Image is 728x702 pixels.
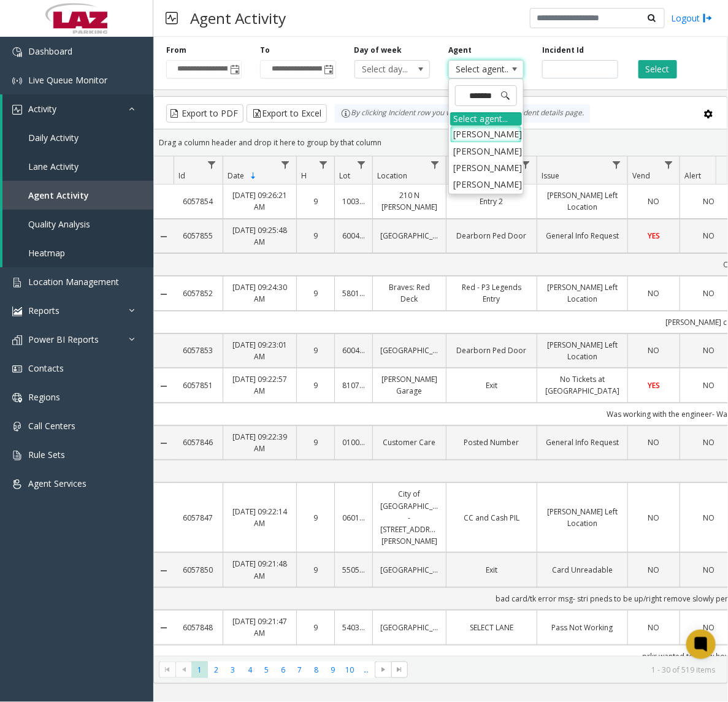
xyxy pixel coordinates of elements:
div: By clicking Incident row you will be taken to the incident details page. [335,104,590,123]
span: NO [648,196,660,207]
a: SELECT LANE [454,622,529,633]
a: Exit [454,380,529,391]
span: Issue [542,170,559,181]
a: NO [635,345,672,356]
div: Select agent... [450,112,522,126]
a: Red - P3 Legends Entry [454,281,529,305]
a: 810753 [342,380,365,391]
a: [GEOGRAPHIC_DATA] [380,622,439,633]
span: Page 6 [275,662,291,678]
a: Id Filter Menu [204,156,220,173]
a: NO [635,564,672,576]
a: Posted Number [454,437,529,448]
span: Page 1 [191,662,208,678]
img: 'icon' [12,393,22,403]
a: 6057854 [181,196,215,207]
span: Go to the next page [378,665,388,674]
a: Issue Filter Menu [608,156,625,173]
a: [DATE] 09:21:48 AM [231,558,289,581]
span: Select agent... [449,61,508,78]
span: Agent Activity [28,189,89,201]
a: 9 [304,196,327,207]
span: Lot [339,170,350,181]
a: CC and Cash PIL [454,512,529,524]
a: 550570 [342,564,365,576]
a: 210 N [PERSON_NAME] [380,189,439,213]
li: [PERSON_NAME] [450,143,522,159]
a: NO [635,512,672,524]
a: 540359 [342,622,365,633]
a: City of [GEOGRAPHIC_DATA] - [STREET_ADDRESS][PERSON_NAME] [380,488,439,547]
a: [PERSON_NAME] Garage [380,373,439,397]
li: [PERSON_NAME] [450,159,522,176]
span: Regions [28,391,60,403]
div: Data table [154,156,727,655]
a: [GEOGRAPHIC_DATA] [380,230,439,242]
a: H Filter Menu [315,156,332,173]
a: Daily Activity [2,123,153,152]
a: [DATE] 09:24:30 AM [231,281,289,305]
a: NO [635,622,672,633]
span: Page 8 [308,662,324,678]
a: NO [635,288,672,299]
a: 9 [304,288,327,299]
a: Quality Analysis [2,210,153,238]
a: General Info Request [545,230,620,242]
img: 'icon' [12,335,22,345]
a: 9 [304,437,327,448]
span: NO [648,288,660,299]
span: NO [648,565,660,575]
span: NO [648,345,660,356]
span: Vend [632,170,650,181]
span: NO [648,513,660,523]
span: Location [377,170,407,181]
a: [PERSON_NAME] Left Location [545,506,620,529]
a: 100324 [342,196,365,207]
span: Go to the next page [375,662,391,679]
a: [PERSON_NAME] Left Location [545,189,620,213]
a: Pass Not Working [545,622,620,633]
img: 'icon' [12,451,22,460]
a: YES [635,380,672,391]
img: 'icon' [12,307,22,316]
img: 'icon' [12,76,22,86]
span: Go to the last page [391,662,408,679]
a: [DATE] 09:23:01 AM [231,339,289,362]
button: Select [638,60,677,78]
a: 6057847 [181,512,215,524]
label: From [166,45,186,56]
a: Date Filter Menu [277,156,294,173]
a: Heatmap [2,238,153,267]
span: Page 11 [358,662,375,678]
a: Exit [454,564,529,576]
span: Page 5 [258,662,275,678]
span: Power BI Reports [28,334,99,345]
a: 600405 [342,345,365,356]
span: Page 9 [324,662,341,678]
a: Collapse Details [154,289,174,299]
span: Page 3 [225,662,242,678]
a: YES [635,230,672,242]
button: Export to PDF [166,104,243,123]
a: [DATE] 09:25:48 AM [231,224,289,248]
span: Page 4 [242,662,258,678]
a: 580116 [342,288,365,299]
span: Rule Sets [28,449,65,460]
img: infoIcon.svg [341,109,351,118]
a: [GEOGRAPHIC_DATA] [380,564,439,576]
span: Date [228,170,244,181]
span: Select day... [355,61,415,78]
a: [DATE] 09:22:39 AM [231,431,289,454]
a: 9 [304,622,327,633]
span: Sortable [248,171,258,181]
span: NO [648,622,660,633]
a: Customer Care [380,437,439,448]
a: NO [635,196,672,207]
a: 9 [304,512,327,524]
a: Collapse Details [154,381,174,391]
label: Agent [448,45,472,56]
a: 9 [304,345,327,356]
a: 9 [304,380,327,391]
span: Heatmap [28,247,65,259]
li: [PERSON_NAME] [450,176,522,193]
